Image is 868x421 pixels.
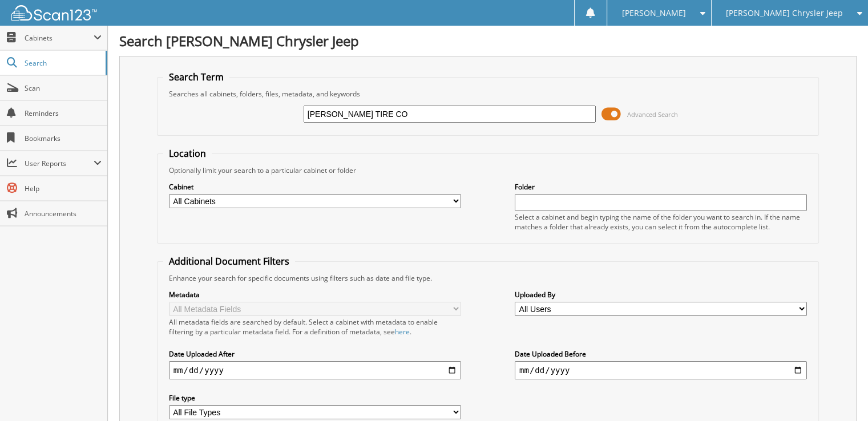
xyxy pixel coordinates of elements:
[163,165,813,175] div: Optionally limit your search to a particular cabinet or folder
[163,147,212,160] legend: Location
[726,10,843,17] span: [PERSON_NAME] Chrysler Jeep
[163,255,295,268] legend: Additional Document Filters
[25,133,102,143] span: Bookmarks
[25,108,102,118] span: Reminders
[11,5,97,21] img: scan123-logo-white.svg
[25,184,102,193] span: Help
[515,290,807,299] label: Uploaded By
[163,273,813,283] div: Enhance your search for specific documents using filters such as date and file type.
[25,58,100,68] span: Search
[515,349,807,359] label: Date Uploaded Before
[163,71,229,83] legend: Search Term
[621,10,685,17] span: [PERSON_NAME]
[169,349,461,359] label: Date Uploaded After
[25,209,102,218] span: Announcements
[515,361,807,379] input: end
[25,33,94,43] span: Cabinets
[515,212,807,232] div: Select a cabinet and begin typing the name of the folder you want to search in. If the name match...
[25,83,102,93] span: Scan
[119,31,857,50] h1: Search [PERSON_NAME] Chrysler Jeep
[169,361,461,379] input: start
[515,182,807,192] label: Folder
[811,366,868,421] iframe: Chat Widget
[169,182,461,192] label: Cabinet
[395,327,410,337] a: here
[25,159,94,168] span: User Reports
[169,393,461,403] label: File type
[169,317,461,337] div: All metadata fields are searched by default. Select a cabinet with metadata to enable filtering b...
[163,89,813,99] div: Searches all cabinets, folders, files, metadata, and keywords
[169,290,461,299] label: Metadata
[627,110,678,119] span: Advanced Search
